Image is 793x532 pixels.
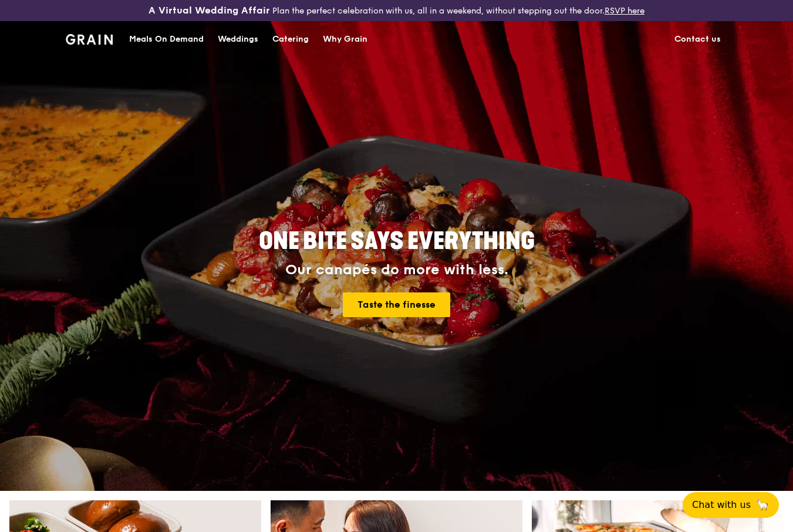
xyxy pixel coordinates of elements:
[185,262,608,278] div: Our canapés do more with less.
[265,22,316,57] a: Catering
[667,22,728,57] a: Contact us
[218,22,258,57] div: Weddings
[211,22,265,57] a: Weddings
[129,22,204,57] div: Meals On Demand
[755,498,770,512] span: 🦙
[323,22,367,57] div: Why Grain
[605,6,644,16] a: RSVP here
[132,5,661,16] div: Plan the perfect celebration with us, all in a weekend, without stepping out the door.
[683,492,779,518] button: Chat with us🦙
[343,292,450,317] a: Taste the finesse
[259,227,535,255] span: ONE BITE SAYS EVERYTHING
[692,498,751,512] span: Chat with us
[66,21,113,56] a: GrainGrain
[149,5,270,16] h3: A Virtual Wedding Affair
[316,22,374,57] a: Why Grain
[272,22,309,57] div: Catering
[66,34,113,45] img: Grain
